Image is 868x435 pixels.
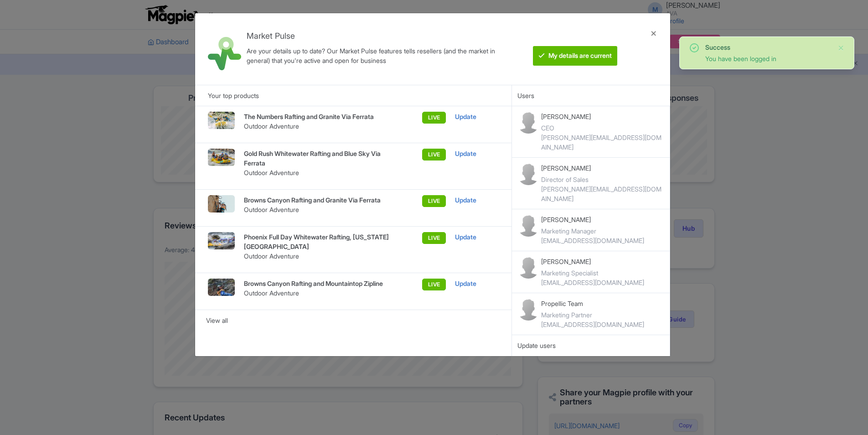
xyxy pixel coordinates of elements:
div: [EMAIL_ADDRESS][DOMAIN_NAME] [541,320,644,329]
div: View all [206,316,501,326]
div: [PERSON_NAME][EMAIL_ADDRESS][DOMAIN_NAME] [541,133,664,152]
div: [PERSON_NAME][EMAIL_ADDRESS][DOMAIN_NAME] [541,184,664,203]
p: [PERSON_NAME] [541,163,664,173]
p: Browns Canyon Rafting and Granite Via Ferrata [244,195,393,205]
div: Marketing Specialist [541,268,644,278]
img: DSC_8430_jhtvem.jpg [208,279,235,296]
div: Director of Sales [541,175,664,184]
div: Are your details up to date? Our Market Pulse features tells resellers (and the market in general... [247,46,507,65]
div: Update [455,232,498,242]
p: Browns Canyon Rafting and Mountaintop Zipline [244,279,393,288]
button: Close [837,42,845,53]
img: contact-b11cc6e953956a0c50a2f97983291f06.png [517,163,539,185]
div: [EMAIL_ADDRESS][DOMAIN_NAME] [541,236,644,245]
img: contact-b11cc6e953956a0c50a2f97983291f06.png [517,299,539,321]
p: Outdoor Adventure [244,121,393,131]
p: Phoenix Full Day Whitewater Rafting, [US_STATE][GEOGRAPHIC_DATA] [244,232,393,251]
img: DSC_5324_eunv7a.jpg [208,232,235,249]
p: Outdoor Adventure [244,288,393,298]
img: market_pulse-1-0a5220b3d29e4a0de46fb7534bebe030.svg [208,37,241,70]
div: CEO [541,123,664,133]
div: You have been logged in [705,54,830,63]
p: Outdoor Adventure [244,205,393,214]
div: Update [455,149,498,159]
img: ynqukeqcf2zkvgfv0tat.jpg [208,112,235,129]
div: Success [705,42,830,52]
h4: Market Pulse [247,31,507,41]
p: The Numbers Rafting and Granite Via Ferrata [244,112,393,121]
img: contact-b11cc6e953956a0c50a2f97983291f06.png [517,112,539,134]
div: Update [455,279,498,289]
img: contact-b11cc6e953956a0c50a2f97983291f06.png [517,257,539,279]
p: [PERSON_NAME] [541,257,644,266]
p: Gold Rush Whitewater Rafting and Blue Sky Via Ferrata [244,149,393,168]
btn: My details are current [533,46,617,66]
img: vk7spsc7avkuboiafj3s.jpg [208,195,235,212]
p: Propellic Team [541,299,644,308]
p: Outdoor Adventure [244,168,393,177]
div: Users [512,85,670,106]
img: contact-b11cc6e953956a0c50a2f97983291f06.png [517,215,539,237]
img: xpvas5pivgh9t2cgeyek.jpg [208,149,235,166]
p: Outdoor Adventure [244,251,393,261]
div: Update [455,195,498,205]
p: [PERSON_NAME] [541,112,664,121]
p: [PERSON_NAME] [541,215,644,224]
div: Update users [517,341,664,351]
div: Your top products [195,85,511,106]
div: Update [455,112,498,122]
div: [EMAIL_ADDRESS][DOMAIN_NAME] [541,278,644,287]
div: Marketing Manager [541,226,644,236]
div: Marketing Partner [541,310,644,320]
